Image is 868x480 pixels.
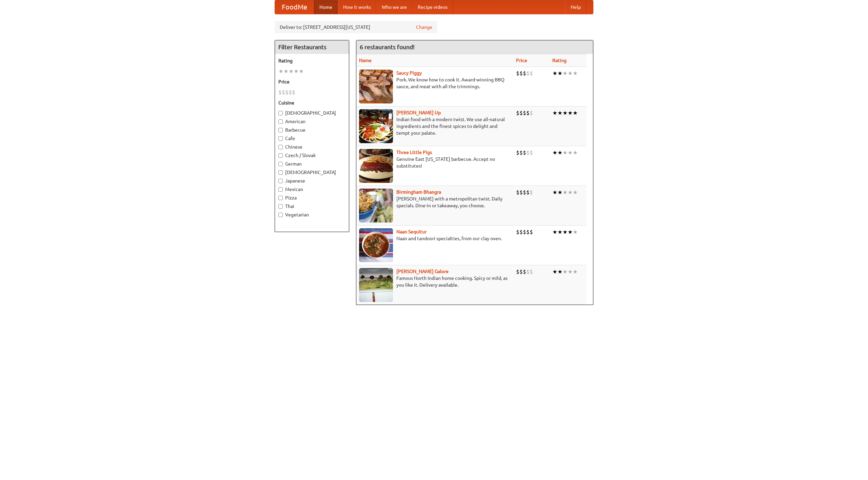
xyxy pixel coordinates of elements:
[530,109,533,117] li: $
[278,152,346,159] label: Czech / Slovak
[278,179,283,183] input: Japanese
[278,68,283,75] li: ★
[519,109,523,117] li: $
[285,89,289,96] li: $
[359,195,511,209] p: [PERSON_NAME] with a metropolitan twist. Daily specials. Dine-in or takeaway, you choose.
[568,189,573,196] li: ★
[275,40,349,54] h4: Filter Restaurants
[359,70,393,103] img: saucy.jpg
[516,189,519,196] li: $
[552,109,557,117] li: ★
[359,189,393,223] img: bhangra.jpg
[552,228,557,236] li: ★
[573,70,578,77] li: ★
[519,228,523,236] li: $
[563,268,568,275] li: ★
[516,228,519,236] li: $
[530,189,533,196] li: $
[282,89,285,96] li: $
[299,68,304,75] li: ★
[292,89,295,96] li: $
[523,228,526,236] li: $
[278,170,283,175] input: [DEMOGRAPHIC_DATA]
[557,228,563,236] li: ★
[573,189,578,196] li: ★
[396,189,441,195] a: Birmingham Bhangra
[359,109,393,143] img: curryup.jpg
[278,153,283,158] input: Czech / Slovak
[557,109,563,117] li: ★
[563,149,568,156] li: ★
[278,143,346,150] label: Chinese
[359,275,511,288] p: Famous North Indian home cooking. Spicy or mild, as you like it. Delivery available.
[396,229,427,234] a: Naan Sequitur
[568,149,573,156] li: ★
[519,149,523,156] li: $
[278,136,283,141] input: Cafe
[278,145,283,149] input: Chinese
[568,268,573,275] li: ★
[376,0,412,14] a: Who we are
[359,268,393,302] img: currygalore.jpg
[359,116,511,136] p: Indian food with a modern twist. We use all-natural ingredients and the finest spices to delight ...
[530,149,533,156] li: $
[359,58,372,63] a: Name
[278,187,283,192] input: Mexican
[516,149,519,156] li: $
[412,0,453,14] a: Recipe videos
[359,228,393,262] img: naansequitur.jpg
[516,109,519,117] li: $
[396,150,432,155] a: Three Little Pigs
[278,196,283,200] input: Pizza
[289,68,294,75] li: ★
[516,58,527,63] a: Price
[289,89,292,96] li: $
[278,162,283,166] input: German
[519,268,523,275] li: $
[523,268,526,275] li: $
[552,70,557,77] li: ★
[278,135,346,142] label: Cafe
[359,76,511,90] p: Pork. We know how to cook it. Award-winning BBQ sauce, and meat with all the trimmings.
[278,110,346,116] label: [DEMOGRAPHIC_DATA]
[523,189,526,196] li: $
[278,57,346,64] h5: Rating
[526,149,530,156] li: $
[275,0,314,14] a: FoodMe
[396,70,422,76] a: Saucy Piggy
[275,21,437,33] div: Deliver to: [STREET_ADDRESS][US_STATE]
[526,268,530,275] li: $
[552,149,557,156] li: ★
[314,0,338,14] a: Home
[568,70,573,77] li: ★
[530,228,533,236] li: $
[278,111,283,115] input: [DEMOGRAPHIC_DATA]
[278,128,283,132] input: Barbecue
[396,269,449,274] a: [PERSON_NAME] Galore
[516,268,519,275] li: $
[278,127,346,133] label: Barbecue
[278,78,346,85] h5: Price
[573,268,578,275] li: ★
[526,109,530,117] li: $
[526,189,530,196] li: $
[552,268,557,275] li: ★
[516,70,519,77] li: $
[557,189,563,196] li: ★
[573,149,578,156] li: ★
[294,68,299,75] li: ★
[278,160,346,167] label: German
[278,118,346,125] label: American
[359,156,511,169] p: Genuine East [US_STATE] barbecue. Accept no substitutes!
[278,211,346,218] label: Vegetarian
[563,70,568,77] li: ★
[552,58,567,63] a: Rating
[568,109,573,117] li: ★
[552,189,557,196] li: ★
[278,89,282,96] li: $
[278,119,283,124] input: American
[519,189,523,196] li: $
[396,110,441,115] a: [PERSON_NAME] Up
